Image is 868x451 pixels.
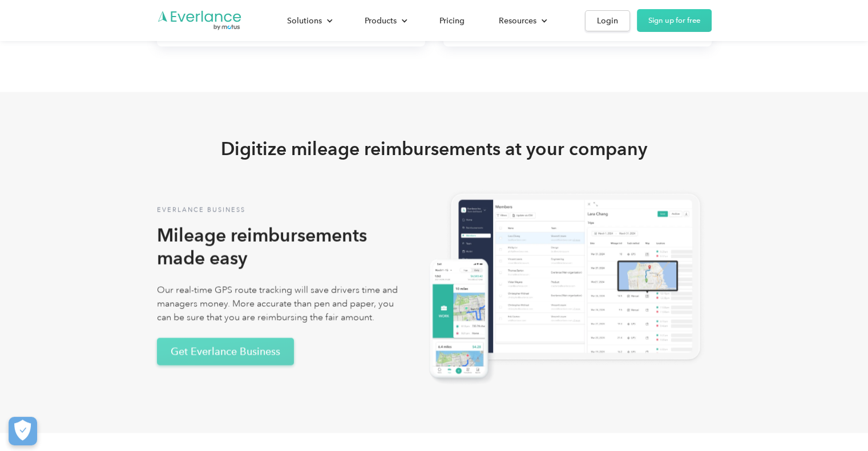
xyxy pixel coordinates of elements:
a: Pricing [428,11,476,31]
div: Login [597,14,618,28]
div: Resources [499,14,536,28]
div: Solutions [287,14,322,28]
div: Products [365,14,397,28]
div: Solutions [276,11,342,31]
div: Resources [487,11,556,31]
button: Cookies Settings [9,417,37,445]
a: Sign up for free [637,9,712,32]
a: Get Everlance Business [157,338,294,365]
p: Our real-time GPS route tracking will save drivers time and managers money. More accurate than pe... [157,283,401,324]
div: Pricing [439,14,465,28]
h2: Digitize mileage reimbursements at your company [221,137,647,160]
strong: Everlance business [157,206,245,213]
a: Login [585,10,630,31]
h2: Mileage reimbursements made easy [157,224,401,269]
div: Products [353,11,417,31]
img: Everlance top mileage tracking app [419,183,712,387]
a: Go to homepage [157,10,243,31]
